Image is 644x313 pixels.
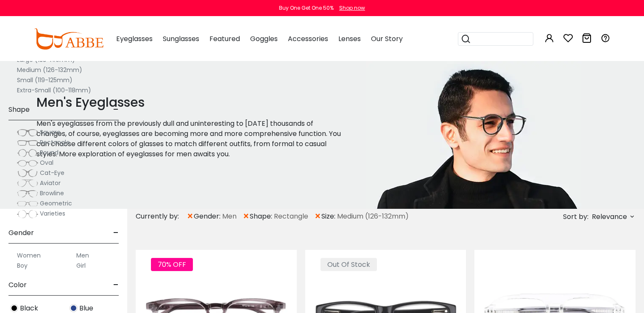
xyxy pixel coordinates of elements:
span: Goggles [250,34,278,44]
img: Cat-Eye.png [17,169,38,177]
img: abbeglasses.com [34,28,103,50]
label: Medium (126-132mm) [17,65,82,75]
span: Lenses [338,34,361,44]
img: Black [10,304,18,312]
span: Round [40,148,59,157]
label: Women [17,250,41,260]
img: Blue [70,304,78,312]
span: Gender [8,223,34,243]
span: Rectangle [274,211,308,222]
span: Sort by: [563,212,588,222]
span: Shape [8,100,30,120]
label: Extra-Small (100-118mm) [17,85,91,95]
span: - [113,223,119,243]
span: Square [40,128,61,136]
label: Girl [76,260,86,271]
label: Men [76,250,89,260]
span: Out Of Stock [321,258,377,271]
img: Geometric.png [17,199,38,208]
span: Oval [40,158,53,167]
label: Boy [17,260,28,271]
img: Oval.png [17,159,38,167]
span: Eyeglasses [116,34,153,44]
span: Cat-Eye [40,169,64,177]
span: 70% OFF [151,258,193,271]
span: Geometric [40,199,72,208]
span: Color [8,275,27,295]
label: Small (119-125mm) [17,75,72,85]
span: × [314,209,321,224]
img: Aviator.png [17,179,38,188]
span: shape: [250,211,274,222]
div: Currently by: [136,209,187,224]
span: Varieties [40,209,65,218]
span: × [187,209,194,224]
img: Browline.png [17,189,38,198]
div: Buy One Get One 50% [279,4,334,12]
span: Browline [40,189,64,197]
img: Rectangle.png [17,138,38,147]
span: Our Story [371,34,403,44]
p: Men's eyeglasses from the previously dull and uninteresting to [DATE] thousands of changes, of co... [36,119,345,159]
span: gender: [194,211,222,222]
span: - [113,100,119,120]
span: Aviator [40,179,61,187]
img: Round.png [17,149,38,157]
span: Featured [209,34,240,44]
img: Square.png [17,128,38,137]
span: Men [222,211,237,222]
h1: Men's Eyeglasses [36,95,345,110]
span: × [243,209,250,224]
span: Sunglasses [163,34,199,44]
span: - [113,275,119,295]
span: Medium (126-132mm) [337,211,409,222]
a: Shop now [335,4,365,11]
span: Rectangle [40,138,70,147]
span: size: [321,211,337,222]
img: men's eyeglasses [366,61,581,209]
span: Accessories [288,34,328,44]
div: Shop now [339,4,365,12]
span: Relevance [592,209,627,224]
img: Varieties.png [17,210,38,219]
